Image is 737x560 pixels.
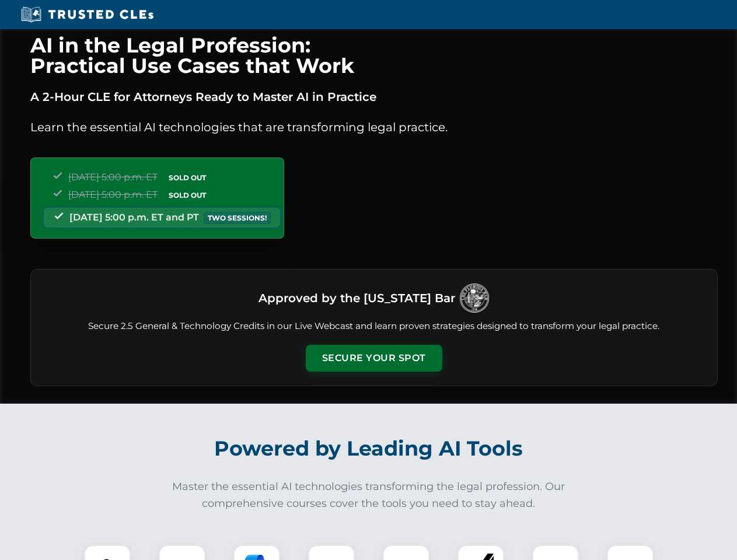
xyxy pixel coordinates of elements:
span: [DATE] 5:00 p.m. ET [68,171,158,183]
p: Master the essential AI technologies transforming the legal profession. Our comprehensive courses... [165,478,573,512]
button: Secure Your Spot [306,345,442,372]
span: [DATE] 5:00 p.m. ET [68,189,158,200]
span: SOLD OUT [165,189,210,201]
span: SOLD OUT [165,171,210,184]
p: Learn the essential AI technologies that are transforming legal practice. [30,118,718,136]
h2: Powered by Leading AI Tools [46,428,692,469]
img: Trusted CLEs [18,6,157,23]
h3: Approved by the [US_STATE] Bar [259,288,455,309]
p: A 2-Hour CLE for Attorneys Ready to Master AI in Practice [30,87,718,106]
img: Logo [460,283,489,313]
h1: AI in the Legal Profession: Practical Use Cases that Work [30,35,718,76]
p: Secure 2.5 General & Technology Credits in our Live Webcast and learn proven strategies designed ... [45,320,703,333]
